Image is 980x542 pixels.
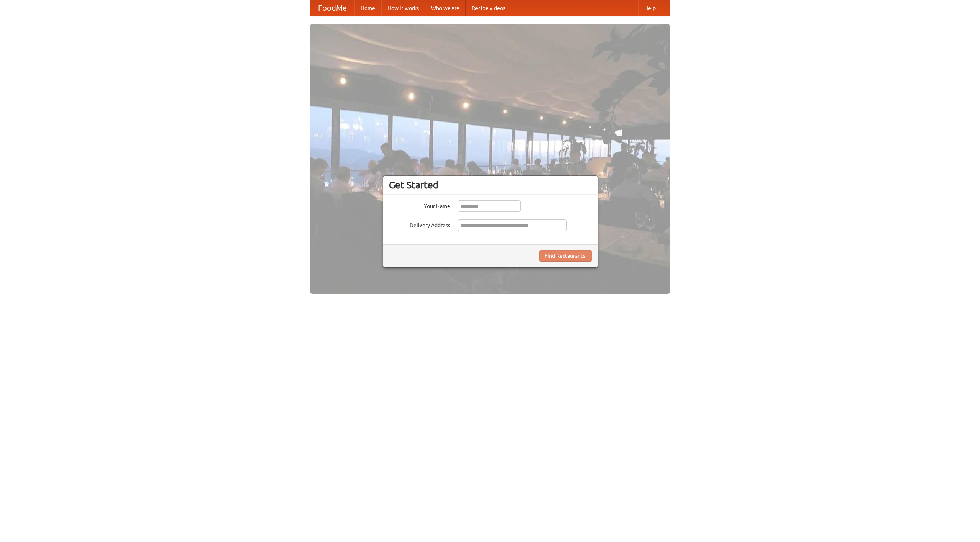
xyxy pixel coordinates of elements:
a: Who we are [425,0,465,16]
a: Home [354,0,381,16]
label: Delivery Address [389,219,450,229]
h3: Get Started [389,179,592,191]
label: Your Name [389,200,450,210]
a: Help [638,0,662,16]
a: FoodMe [310,0,354,16]
button: Find Restaurants! [539,250,592,262]
a: Recipe videos [465,0,511,16]
a: How it works [381,0,425,16]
